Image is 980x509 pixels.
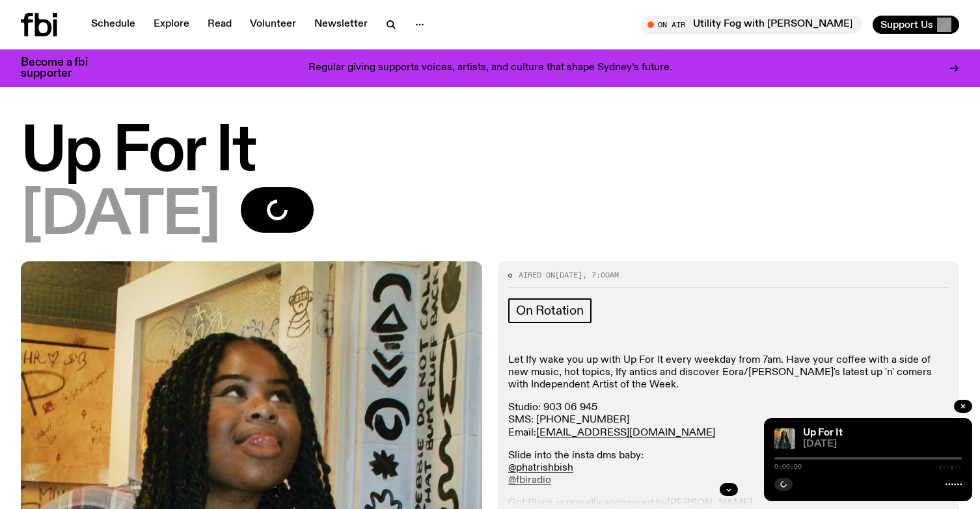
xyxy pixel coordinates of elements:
[242,16,304,34] a: Volunteer
[306,16,375,34] a: Newsletter
[508,450,949,488] p: Slide into the insta dms baby:
[641,16,862,34] button: On AirUtility Fog with [PERSON_NAME]
[803,428,843,438] a: Up For It
[516,304,584,318] span: On Rotation
[83,16,143,34] a: Schedule
[880,19,933,31] span: Support Us
[21,124,959,182] h1: Up For It
[774,463,802,470] span: 0:00:00
[200,16,239,34] a: Read
[146,16,197,34] a: Explore
[21,187,220,246] span: [DATE]
[873,16,959,34] button: Support Us
[508,298,592,323] a: On Rotation
[774,428,795,449] img: Ify - a Brown Skin girl with black braided twists, looking up to the side with her tongue stickin...
[536,428,715,438] a: [EMAIL_ADDRESS][DOMAIN_NAME]
[508,402,949,439] p: Studio: 903 06 945 SMS: [PHONE_NUMBER] Email:
[582,270,619,280] span: , 7:00am
[934,463,962,470] span: -:--:--
[519,270,555,280] span: Aired on
[803,439,962,449] span: [DATE]
[308,62,672,74] p: Regular giving supports voices, artists, and culture that shape Sydney’s future.
[555,270,582,280] span: [DATE]
[508,463,573,473] a: @phatrishbish
[508,354,949,392] p: Let Ify wake you up with Up For It every weekday from 7am. Have your coffee with a side of new mu...
[21,57,104,79] h3: Become a fbi supporter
